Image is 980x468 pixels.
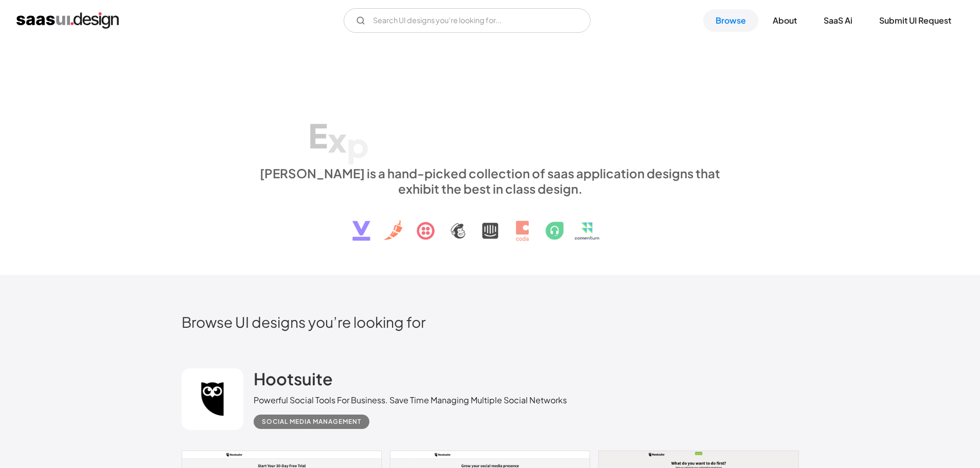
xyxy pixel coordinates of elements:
[344,8,591,33] form: Email Form
[703,9,758,32] a: Browse
[254,165,727,196] div: [PERSON_NAME] is a hand-picked collection of saas application designs that exhibit the best in cl...
[328,120,347,159] div: x
[760,9,809,32] a: About
[254,368,333,394] a: Hootsuite
[347,124,369,164] div: p
[254,368,333,389] h2: Hootsuite
[262,416,361,428] div: Social Media Management
[867,9,964,32] a: Submit UI Request
[811,9,865,32] a: SaaS Ai
[182,313,799,331] h2: Browse UI designs you’re looking for
[254,394,567,406] div: Powerful Social Tools For Business. Save Time Managing Multiple Social Networks
[254,77,727,156] h1: Explore SaaS UI design patterns & interactions.
[334,196,646,250] img: text, icon, saas logo
[308,115,328,155] div: E
[16,12,119,29] a: home
[344,8,591,33] input: Search UI designs you're looking for...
